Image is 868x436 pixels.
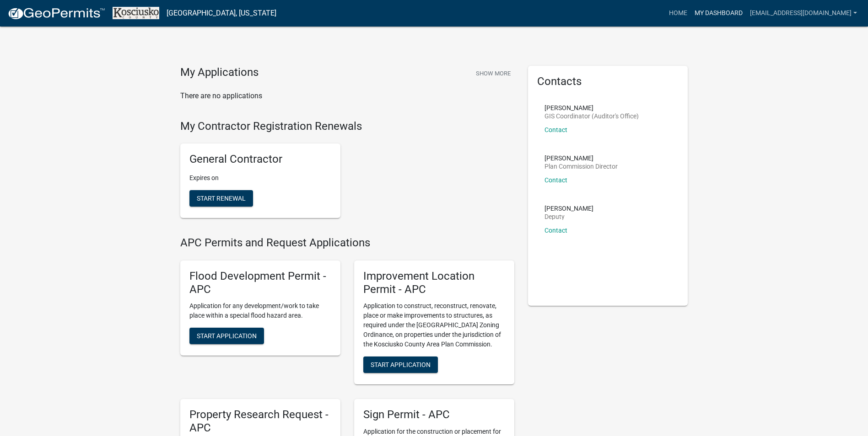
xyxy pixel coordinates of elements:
h5: Contacts [537,75,679,88]
a: [GEOGRAPHIC_DATA], [US_STATE] [167,5,276,21]
h4: APC Permits and Request Applications [180,236,514,250]
span: Start Application [371,361,431,368]
a: Contact [545,126,567,133]
h4: My Contractor Registration Renewals [180,120,514,133]
h5: Sign Permit - APC [363,408,505,421]
p: Expires on [189,173,331,183]
span: Start Renewal [197,195,246,202]
img: Kosciusko County, Indiana [113,7,159,19]
p: Deputy [545,213,593,220]
p: [PERSON_NAME] [545,205,593,212]
h5: Property Research Request - APC [189,408,331,435]
p: Plan Commission Director [545,163,618,170]
span: Start Application [197,332,257,340]
h5: Improvement Location Permit - APC [363,270,505,296]
p: [PERSON_NAME] [545,155,618,161]
h5: General Contractor [189,153,331,166]
p: [PERSON_NAME] [545,105,639,111]
button: Start Application [363,356,438,373]
button: Start Renewal [189,190,253,207]
p: There are no applications [180,90,514,101]
a: My Dashboard [691,5,746,22]
a: Contact [545,176,567,184]
button: Show More [472,66,514,81]
button: Start Application [189,328,264,344]
p: GIS Coordinator (Auditor's Office) [545,113,639,119]
h4: My Applications [180,66,259,80]
a: Home [665,5,691,22]
wm-registration-list-section: My Contractor Registration Renewals [180,120,514,226]
p: Application for any development/work to take place within a special flood hazard area. [189,301,331,320]
p: Application to construct, reconstruct, renovate, place or make improvements to structures, as req... [363,301,505,349]
a: Contact [545,227,567,234]
h5: Flood Development Permit - APC [189,270,331,296]
a: [EMAIL_ADDRESS][DOMAIN_NAME] [746,5,861,22]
